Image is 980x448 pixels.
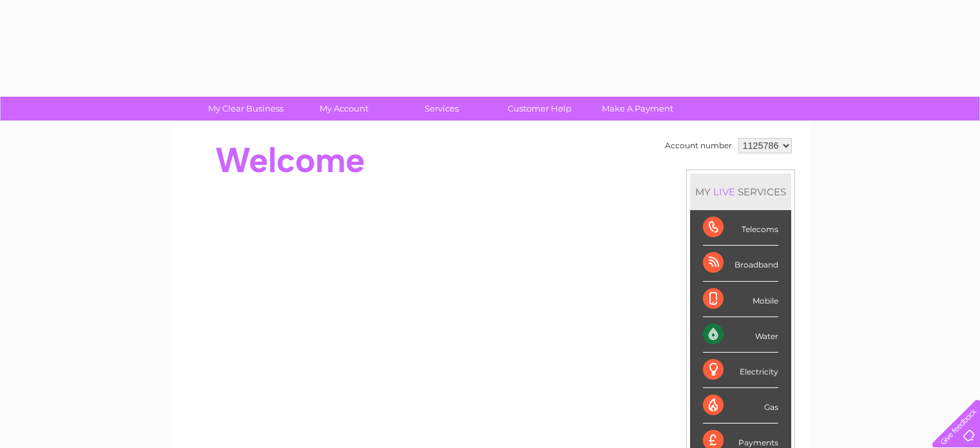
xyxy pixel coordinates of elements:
div: Water [703,317,778,353]
a: My Account [291,97,397,121]
div: MY SERVICES [690,173,791,210]
td: Account number [662,135,735,157]
a: Make A Payment [584,97,691,121]
div: LIVE [711,186,738,198]
div: Electricity [703,353,778,388]
a: My Clear Business [193,97,299,121]
div: Gas [703,388,778,424]
a: Customer Help [486,97,593,121]
div: Broadband [703,246,778,281]
div: Mobile [703,282,778,317]
a: Services [389,97,495,121]
div: Telecoms [703,210,778,246]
